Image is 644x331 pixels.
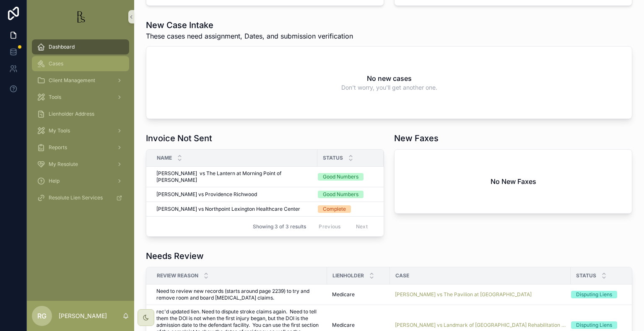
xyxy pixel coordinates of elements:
a: Disputing Liens [571,321,628,329]
span: My Resolute [49,161,78,168]
h2: No new cases [367,73,412,83]
span: Resolute Lien Services [49,194,103,201]
div: Disputing Liens [576,291,612,298]
a: Tools [32,90,129,105]
a: Need to review new records (starts around page 2239) to try and remove room and board [MEDICAL_DA... [156,288,322,301]
a: Help [32,173,129,189]
a: Medicare [332,291,385,298]
div: Good Numbers [323,173,358,181]
span: Review Reason [157,272,198,279]
a: My Resolute [32,157,129,172]
span: Lienholder Address [49,111,94,117]
p: [PERSON_NAME] [59,312,107,320]
a: Reports [32,140,129,155]
div: Disputing Liens [576,321,612,329]
a: [PERSON_NAME] vs Landmark of [GEOGRAPHIC_DATA] Rehabilitation and [GEOGRAPHIC_DATA] [395,322,566,328]
h1: New Case Intake [146,19,353,31]
span: These cases need assignment, Dates, and submission verification [146,31,353,41]
a: [PERSON_NAME] vs The Lantern at Morning Point of [PERSON_NAME] [156,170,312,184]
a: [PERSON_NAME] vs Northpoint Lexington Healthcare Center [156,206,312,212]
span: Status [323,155,343,161]
a: Client Management [32,73,129,88]
span: Client Management [49,77,95,84]
span: Reports [49,144,67,151]
span: Showing 3 of 3 results [253,223,306,230]
span: Case [395,272,409,279]
div: Good Numbers [323,191,358,198]
span: Dashboard [49,44,75,50]
span: Lienholder [332,272,364,279]
a: Lienholder Address [32,106,129,122]
a: [PERSON_NAME] vs Providence Richwood [156,191,312,198]
span: Help [49,178,60,184]
a: Good Numbers [318,191,374,198]
a: Resolute Lien Services [32,190,129,205]
span: Medicare [332,291,355,298]
h2: No New Faxes [491,176,536,186]
div: Complete [323,205,346,213]
h1: Invoice Not Sent [146,132,212,144]
span: Status [576,272,596,279]
span: RG [37,311,47,321]
a: Disputing Liens [571,291,628,298]
span: [PERSON_NAME] vs Northpoint Lexington Healthcare Center [156,206,300,212]
h1: New Faxes [394,132,439,144]
a: Medicare [332,322,385,328]
span: Cases [49,60,63,67]
span: Don't worry, you'll get another one. [341,83,437,92]
a: Good Numbers [318,173,374,181]
a: Cases [32,56,129,71]
span: My Tools [49,127,70,134]
a: Dashboard [32,39,129,54]
h1: Needs Review [146,250,204,262]
span: [PERSON_NAME] vs Providence Richwood [156,191,257,198]
a: [PERSON_NAME] vs The Pavilion at [GEOGRAPHIC_DATA] [395,291,532,298]
span: Medicare [332,322,355,328]
span: Tools [49,94,61,101]
a: Complete [318,205,374,213]
a: [PERSON_NAME] vs The Pavilion at [GEOGRAPHIC_DATA] [395,291,566,298]
a: My Tools [32,123,129,138]
img: App logo [74,10,87,23]
span: Name [157,155,172,161]
div: scrollable content [27,34,134,216]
